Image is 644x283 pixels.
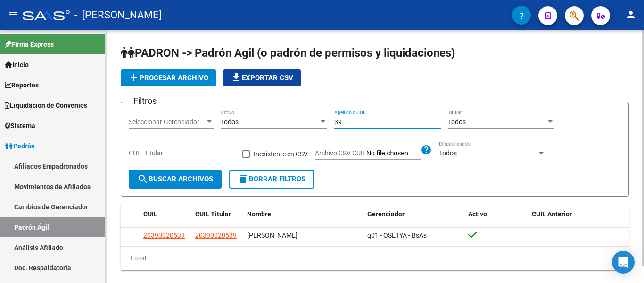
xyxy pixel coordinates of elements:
span: Borrar Filtros [238,175,305,183]
button: Borrar Filtros [229,170,314,189]
button: Procesar archivo [121,69,216,86]
span: [PERSON_NAME] [247,232,297,239]
span: Archivo CSV CUIL [315,149,366,157]
span: CUIL [143,210,157,218]
datatable-header-cell: CUIL Anterior [528,204,629,224]
div: Open Intercom Messenger [612,251,635,274]
span: q01 - OSETYA - BsAs [367,232,427,239]
mat-icon: delete [238,173,249,185]
span: Padrón [5,141,35,151]
mat-icon: menu [8,9,19,20]
datatable-header-cell: Activo [464,204,528,224]
span: 20390020539 [195,232,237,239]
span: Activo [468,210,487,218]
span: Inicio [5,60,29,70]
span: Buscar Archivos [137,175,213,183]
mat-icon: file_download [231,72,242,83]
span: Todos [448,118,466,126]
span: 20390020539 [143,232,185,239]
button: Buscar Archivos [129,170,222,189]
span: PADRON -> Padrón Agil (o padrón de permisos y liquidaciones) [121,46,455,60]
mat-icon: add [128,72,140,83]
mat-icon: person [625,9,636,20]
input: Archivo CSV CUIL [366,149,421,158]
mat-icon: search [137,173,149,185]
span: Nombre [247,210,271,218]
span: Gerenciador [367,210,405,218]
span: Todos [439,149,457,157]
span: Sistema [5,120,35,131]
datatable-header-cell: Gerenciador [363,204,465,224]
mat-icon: help [421,144,432,155]
span: Reportes [5,80,39,90]
div: 1 total [121,247,629,270]
span: Liquidación de Convenios [5,100,87,111]
h3: Filtros [129,94,161,108]
span: Seleccionar Gerenciador [129,118,205,126]
datatable-header-cell: Nombre [243,204,363,224]
button: Exportar CSV [223,69,301,86]
span: Todos [221,118,239,126]
span: CUIL Anterior [532,210,572,218]
datatable-header-cell: CUIL [140,204,191,224]
span: Exportar CSV [231,74,293,82]
span: Inexistente en CSV [254,148,308,160]
span: Procesar archivo [128,74,208,82]
span: CUIL Titular [195,210,231,218]
span: - [PERSON_NAME] [74,5,162,26]
span: Firma Express [5,39,54,50]
datatable-header-cell: CUIL Titular [191,204,243,224]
